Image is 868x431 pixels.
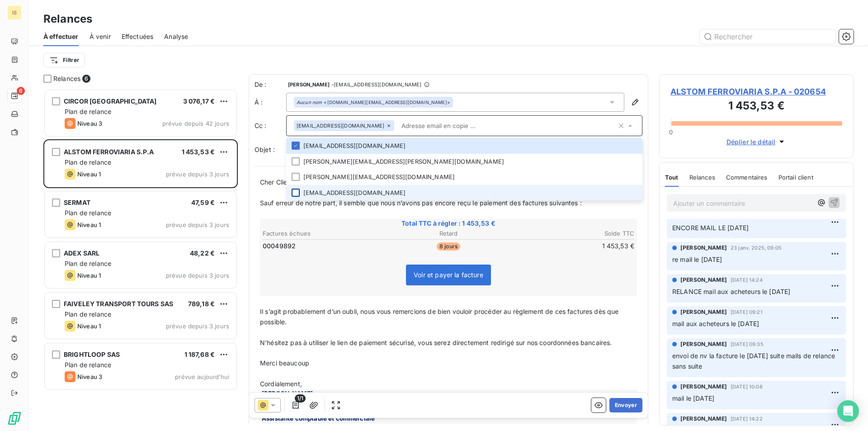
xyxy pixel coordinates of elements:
span: 23 janv. 2025, 09:05 [731,245,782,251]
span: Plan de relance [65,209,111,217]
span: [PERSON_NAME] [680,340,727,348]
span: ALSTOM FERROVIARIA S.P.A - 020654 [670,85,842,98]
span: [PERSON_NAME] [680,308,727,316]
span: BRIGHTLOOP SAS [64,350,120,358]
span: Relances [53,74,80,83]
span: [EMAIL_ADDRESS][DOMAIN_NAME] [297,123,384,128]
span: [DATE] 14:24 [731,277,763,283]
span: SERMAT [64,199,90,206]
label: À : [255,98,286,107]
span: 48,22 € [190,249,215,257]
span: Niveau 3 [77,120,102,127]
img: Logo LeanPay [7,411,22,426]
span: À effectuer [43,32,79,41]
span: re mail le [DATE] [672,256,722,263]
span: [DATE] 09:35 [731,341,764,347]
span: 47,59 € [191,199,215,206]
span: Déplier le détail [726,137,776,147]
span: prévue depuis 3 jours [166,322,229,330]
span: prévue depuis 3 jours [166,272,229,279]
span: [PERSON_NAME] [680,276,727,284]
span: Voir et payer la facture [414,271,483,279]
span: envoi de nv la facture le [DATE] suite mails de relance sans suite [672,352,837,370]
span: Portail client [778,174,813,181]
span: ADEX SARL [64,249,99,257]
span: mail aux acheteurs le [DATE] [672,320,759,327]
button: Filtrer [43,53,85,67]
span: [PERSON_NAME] [288,82,330,87]
span: Plan de relance [65,260,111,267]
span: Merci beaucoup [260,359,309,367]
span: 0 [669,128,673,136]
span: Objet : [255,146,275,153]
span: 1 453,53 € [182,148,215,156]
td: 1 453,53 € [511,241,635,251]
input: Adresse email en copie ... [398,119,617,133]
span: prévue depuis 3 jours [166,221,229,228]
span: 789,18 € [188,300,215,308]
span: Niveau 1 [77,171,101,178]
span: 6 [17,87,25,95]
span: prévue aujourd’hui [175,373,229,380]
span: Il s’agit probablement d’un oubli, nous vous remercions de bien vouloir procéder au règlement de ... [260,308,621,326]
span: Niveau 1 [77,322,101,330]
span: [PERSON_NAME] [680,383,727,391]
span: [DATE] 10:08 [731,384,763,389]
span: Plan de relance [65,108,111,115]
span: Cordialement, [260,380,302,388]
span: [PERSON_NAME] [680,244,727,252]
th: Factures échues [262,229,386,238]
div: grid [43,89,238,431]
div: Open Intercom Messenger [837,400,859,422]
th: Solde TTC [511,229,635,238]
li: [PERSON_NAME][EMAIL_ADDRESS][DOMAIN_NAME] [286,169,642,185]
label: Cc : [255,121,286,130]
span: Plan de relance [65,158,111,166]
span: 6 [82,75,90,83]
span: De : [255,80,286,89]
span: Commentaires [726,174,768,181]
span: - [EMAIL_ADDRESS][DOMAIN_NAME] [331,82,421,87]
th: Retard [387,229,510,238]
em: Aucun nom [297,99,322,105]
span: Sauf erreur de notre part, il semble que nous n’avons pas encore reçu le paiement des factures su... [260,199,582,207]
button: Envoyer [609,398,642,412]
span: Niveau 1 [77,221,101,228]
span: prévue depuis 3 jours [166,171,229,178]
span: Niveau 1 [77,272,101,279]
input: Rechercher [700,29,835,44]
span: 3 076,17 € [183,97,215,105]
li: [PERSON_NAME][EMAIL_ADDRESS][PERSON_NAME][DOMAIN_NAME] [286,154,642,170]
span: 8 jours [437,242,460,251]
span: ENCORE MAIL LE [DATE] [672,224,749,232]
div: IS [7,5,22,20]
span: Effectuées [122,32,154,41]
span: Total TTC à régler : 1 453,53 € [261,219,636,228]
span: N'hésitez pas à utiliser le lien de paiement sécurisé, vous serez directement redirigé sur nos co... [260,339,612,346]
span: Plan de relance [65,310,111,318]
span: Cher Client, [260,178,295,186]
span: À venir [90,32,111,41]
span: [DATE] 09:21 [731,309,763,315]
span: Niveau 3 [77,373,102,380]
h3: 1 453,53 € [670,98,842,116]
span: 00049892 [263,242,296,251]
li: [EMAIL_ADDRESS][DOMAIN_NAME] [286,185,642,201]
span: Plan de relance [65,361,111,369]
span: 1 187,68 € [184,350,215,358]
span: 1/1 [295,394,306,403]
li: [EMAIL_ADDRESS][DOMAIN_NAME] [286,138,642,154]
span: FAIVELEY TRANSPORT TOURS SAS [64,300,173,308]
span: CIRCOR [GEOGRAPHIC_DATA] [64,97,157,105]
span: Analyse [164,32,188,41]
span: Relances [689,174,715,181]
span: [DATE] 14:22 [731,416,763,422]
span: [PERSON_NAME] [680,415,727,423]
span: Tout [665,174,679,181]
span: mail le [DATE] [672,394,714,402]
button: Déplier le détail [724,137,789,147]
span: ALSTOM FERROVIARIA S.P.A [64,148,154,156]
div: <[DOMAIN_NAME][EMAIL_ADDRESS][DOMAIN_NAME]> [297,99,450,105]
span: RELANCE mail aux acheteurs le [DATE] [672,288,790,295]
span: prévue depuis 42 jours [162,120,229,127]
